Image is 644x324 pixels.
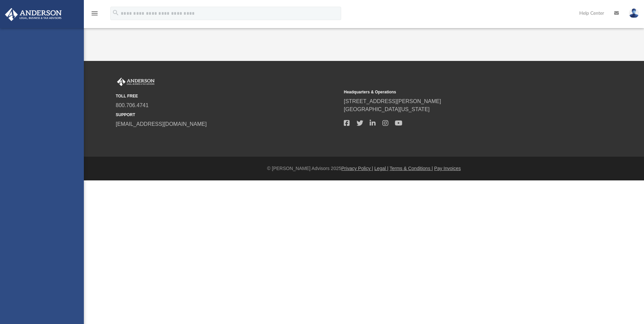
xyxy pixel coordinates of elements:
[112,9,119,16] i: search
[434,166,461,171] a: Pay Invoices
[344,106,430,112] a: [GEOGRAPHIC_DATA][US_STATE]
[91,13,99,17] a: menu
[390,166,433,171] a: Terms & Conditions |
[116,93,339,99] small: TOLL FREE
[344,89,567,95] small: Headquarters & Operations
[84,165,644,172] div: © [PERSON_NAME] Advisors 2025
[629,8,639,18] img: User Pic
[116,121,207,127] a: [EMAIL_ADDRESS][DOMAIN_NAME]
[3,8,64,21] img: Anderson Advisors Platinum Portal
[91,9,99,17] i: menu
[116,112,339,118] small: SUPPORT
[341,166,373,171] a: Privacy Policy |
[116,102,149,108] a: 800.706.4741
[116,78,156,86] img: Anderson Advisors Platinum Portal
[344,98,441,104] a: [STREET_ADDRESS][PERSON_NAME]
[374,166,388,171] a: Legal |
